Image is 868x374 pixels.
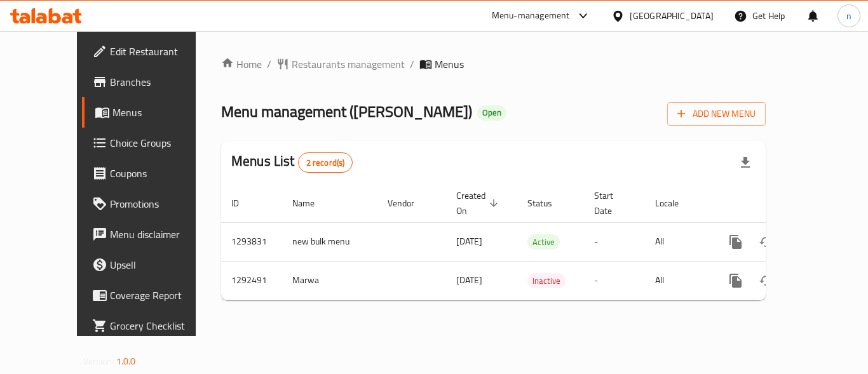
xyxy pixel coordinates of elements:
span: [DATE] [456,233,482,250]
div: Export file [730,147,761,178]
button: Change Status [751,265,782,296]
h2: Menus List [231,152,353,173]
td: 1293831 [221,222,282,261]
span: Edit Restaurant [110,44,212,59]
table: enhanced table [221,184,853,300]
td: - [584,222,645,261]
a: Home [221,57,262,72]
span: Upsell [110,257,212,272]
a: Branches [82,67,222,97]
nav: breadcrumb [221,57,766,72]
span: Branches [110,74,212,90]
td: All [645,222,710,261]
td: new bulk menu [282,222,377,261]
td: Marwa [282,261,377,300]
button: more [721,265,751,296]
span: Menu management ( [PERSON_NAME] ) [221,97,472,126]
div: Total records count [298,152,353,173]
th: Actions [710,184,853,223]
a: Upsell [82,250,222,280]
a: Promotions [82,189,222,219]
span: Choice Groups [110,135,212,150]
span: 2 record(s) [299,157,353,169]
div: Active [527,234,560,250]
button: Add New Menu [667,102,766,126]
a: Coverage Report [82,280,222,311]
span: Menus [435,57,464,72]
a: Choice Groups [82,128,222,158]
td: 1292491 [221,261,282,300]
span: Locale [655,196,695,211]
span: Inactive [527,274,566,288]
li: / [267,57,271,72]
span: Add New Menu [677,106,756,122]
span: Created On [456,188,502,218]
span: Status [527,196,569,211]
span: Grocery Checklist [110,318,212,333]
li: / [410,57,414,72]
span: Start Date [594,188,630,218]
span: n [846,9,851,23]
span: [DATE] [456,272,482,288]
span: Vendor [388,196,431,211]
button: Change Status [751,227,782,257]
a: Menu disclaimer [82,219,222,250]
a: Coupons [82,158,222,189]
span: Version: [83,353,114,370]
td: All [645,261,710,300]
span: Name [292,196,331,211]
div: Inactive [527,273,566,288]
span: Active [527,235,560,250]
a: Restaurants management [276,57,405,72]
a: Edit Restaurant [82,36,222,67]
div: Open [477,105,506,121]
span: Menus [112,105,212,120]
button: more [721,227,751,257]
div: Menu-management [492,8,570,23]
span: Coverage Report [110,288,212,303]
div: [GEOGRAPHIC_DATA] [630,9,714,23]
span: ID [231,196,255,211]
span: 1.0.0 [116,353,136,370]
span: Restaurants management [292,57,405,72]
a: Menus [82,97,222,128]
a: Grocery Checklist [82,311,222,341]
span: Open [477,107,506,118]
span: Coupons [110,166,212,181]
span: Menu disclaimer [110,227,212,242]
td: - [584,261,645,300]
span: Promotions [110,196,212,211]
